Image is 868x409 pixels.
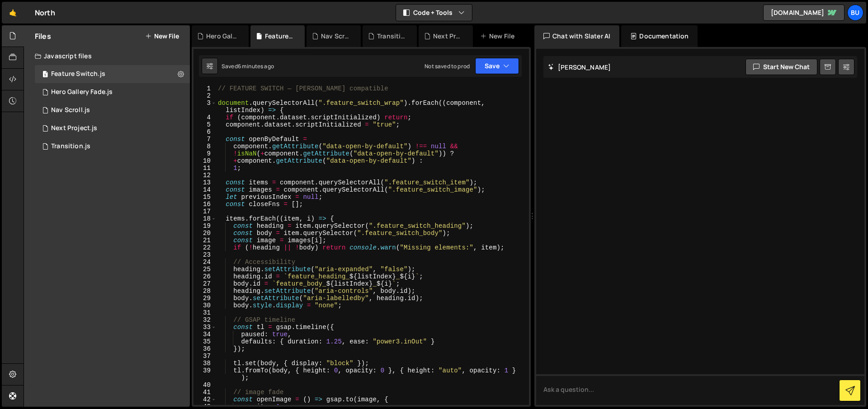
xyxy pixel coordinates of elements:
[745,59,817,75] button: Start new chat
[193,338,217,345] div: 35
[534,25,619,47] div: Chat with Slater AI
[193,193,217,201] div: 15
[433,32,462,41] div: Next Project.js
[763,5,844,21] a: [DOMAIN_NAME]
[2,2,24,24] a: 🤙
[193,128,217,136] div: 6
[193,381,217,389] div: 40
[145,33,179,40] button: New File
[265,32,294,41] div: Feature Switch.js
[193,85,217,92] div: 1
[193,244,217,251] div: 22
[193,208,217,215] div: 17
[193,99,217,114] div: 3
[51,124,97,132] div: Next Project.js
[377,32,406,41] div: Transition.js
[193,172,217,179] div: 12
[193,179,217,186] div: 13
[193,302,217,309] div: 30
[193,324,217,331] div: 33
[51,142,90,150] div: Transition.js
[475,58,519,74] button: Save
[193,215,217,222] div: 18
[193,280,217,287] div: 27
[35,83,190,101] div: 17234/48420.js
[425,62,470,70] div: Not saved to prod
[42,71,48,79] span: 1
[193,222,217,230] div: 19
[193,295,217,302] div: 29
[51,70,105,78] div: Feature Switch.js
[193,273,217,280] div: 26
[51,88,113,96] div: Hero Gallery Fade.js
[35,137,190,155] div: 17234/47687.js
[193,389,217,396] div: 41
[193,287,217,295] div: 28
[193,114,217,121] div: 4
[193,331,217,338] div: 34
[35,101,190,119] div: 17234/48156.js
[35,65,190,83] div: 17234/48014.js
[321,32,350,41] div: Nav Scroll.js
[847,5,863,21] a: Bu
[35,31,51,41] h2: Files
[193,150,217,157] div: 9
[193,360,217,367] div: 38
[238,62,274,70] div: 6 minutes ago
[193,230,217,237] div: 20
[193,345,217,353] div: 36
[193,266,217,273] div: 25
[480,32,518,41] div: New File
[621,25,698,47] div: Documentation
[193,353,217,360] div: 37
[193,121,217,128] div: 5
[24,47,190,65] div: Javascript files
[193,237,217,244] div: 21
[51,106,90,114] div: Nav Scroll.js
[193,316,217,324] div: 32
[193,251,217,259] div: 23
[193,186,217,193] div: 14
[193,201,217,208] div: 16
[193,309,217,316] div: 31
[193,367,217,381] div: 39
[193,157,217,165] div: 10
[193,259,217,266] div: 24
[35,119,190,137] div: 17234/47949.js
[206,32,238,41] div: Hero Gallery Fade.js
[396,5,472,21] button: Code + Tools
[193,165,217,172] div: 11
[35,7,55,18] div: North
[548,63,611,71] h2: [PERSON_NAME]
[193,92,217,99] div: 2
[222,62,274,70] div: Saved
[193,396,217,403] div: 42
[193,136,217,143] div: 7
[193,143,217,150] div: 8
